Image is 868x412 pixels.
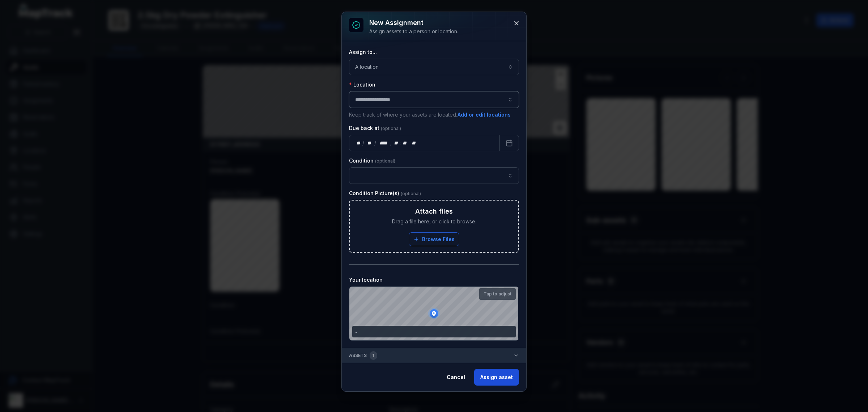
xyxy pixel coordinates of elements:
[457,111,511,119] button: Add or edit locations
[362,139,365,147] div: /
[349,111,519,119] p: Keep track of where your assets are located.
[415,206,453,216] h3: Attach files
[392,139,400,147] div: hour,
[390,139,392,147] div: ,
[484,291,511,297] strong: Tap to adjust
[349,125,401,132] label: Due back at
[401,139,409,147] div: minute,
[349,59,519,75] button: A location
[365,139,375,147] div: month,
[409,232,459,246] button: Browse Files
[349,81,375,88] label: Location
[349,351,377,360] span: Assets
[369,18,458,28] h3: New assignment
[349,287,518,340] canvas: Map
[342,348,526,363] button: Assets1
[349,49,377,56] label: Assign to...
[392,218,476,225] span: Drag a file here, or click to browse.
[474,369,519,386] button: Assign asset
[355,329,357,335] span: -
[374,139,377,147] div: /
[370,351,377,360] div: 1
[369,28,458,35] div: Assign assets to a person or location.
[349,157,395,164] label: Condition
[499,135,519,151] button: Calendar
[349,276,383,283] label: Your location
[400,139,401,147] div: :
[355,139,362,147] div: day,
[349,190,421,197] label: Condition Picture(s)
[377,139,390,147] div: year,
[441,369,471,386] button: Cancel
[410,139,418,147] div: am/pm,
